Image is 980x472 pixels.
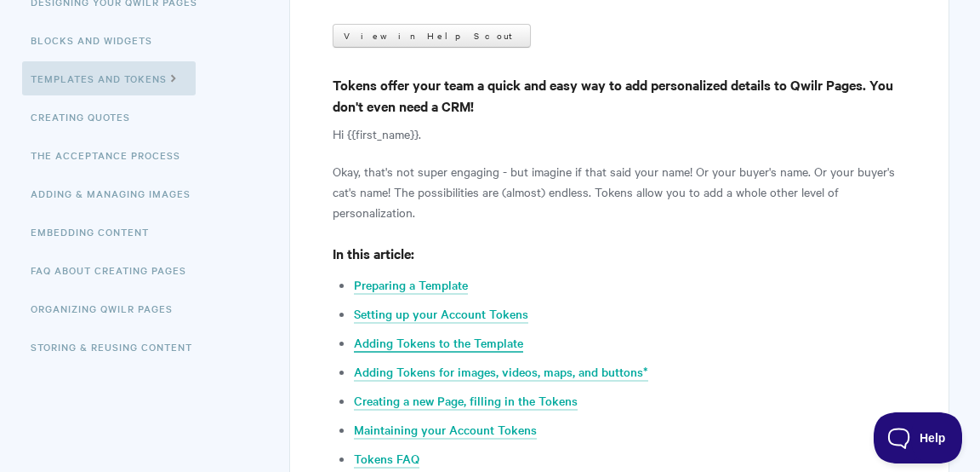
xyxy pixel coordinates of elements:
[354,392,578,411] a: Creating a new Page, filling in the Tokens
[354,363,648,382] a: Adding Tokens for images, videos, maps, and buttons*
[874,412,963,463] iframe: Toggle Customer Support
[31,176,203,210] a: Adding & Managing Images
[31,100,143,134] a: Creating Quotes
[333,124,906,144] p: Hi {{first_name}}.
[333,74,906,117] h4: Tokens offer your team a quick and easy way to add personalized details to Qwilr Pages. You don't...
[354,276,468,295] a: Preparing a Template
[31,215,162,249] a: Embedding Content
[333,24,531,48] a: View in Help Scout
[31,138,193,172] a: The Acceptance Process
[354,421,537,440] a: Maintaining your Account Tokens
[354,334,523,353] a: Adding Tokens to the Template
[22,61,196,95] a: Templates and Tokens
[354,450,419,469] a: Tokens FAQ
[31,253,199,287] a: FAQ About Creating Pages
[333,243,906,264] h4: In this article:
[333,161,906,222] p: Okay, that's not super engaging - but imagine if that said your name! Or your buyer's name. Or yo...
[31,330,205,364] a: Storing & Reusing Content
[31,291,185,325] a: Organizing Qwilr Pages
[31,23,165,57] a: Blocks and Widgets
[354,305,528,324] a: Setting up your Account Tokens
